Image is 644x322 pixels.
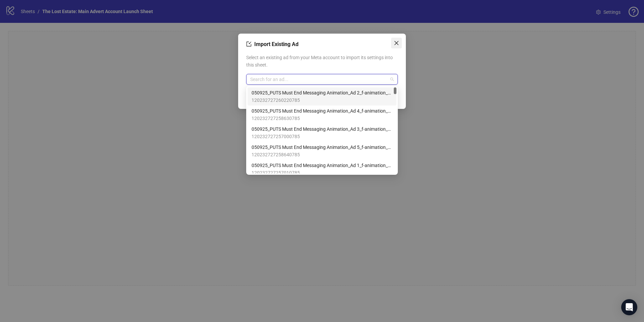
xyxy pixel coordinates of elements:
[621,299,637,315] div: Open Intercom Messenger
[254,41,299,47] span: Import Existing Ad
[252,89,392,96] span: 050925_PUTS Must End Messaging Animation_Ad 2_f-animation_p-KAT_9x16
[248,106,396,124] div: 050925_PUTS Must End Messaging Animation_Ad 4_f-animation_p-KAT_9x16
[252,162,392,169] span: 050925_PUTS Must End Messaging Animation_Ad 1_f-animation_p-KAT_9x16
[252,96,392,104] span: 120232727260220785
[252,107,392,115] span: 050925_PUTS Must End Messaging Animation_Ad 4_f-animation_p-KAT_9x16
[252,133,392,140] span: 120232727257000785
[248,124,396,142] div: 050925_PUTS Must End Messaging Animation_Ad 3_f-animation_p-KAT_9x16
[252,144,392,151] span: 050925_PUTS Must End Messaging Animation_Ad 5_f-animation_p-KAT_9x16
[252,125,392,133] span: 050925_PUTS Must End Messaging Animation_Ad 3_f-animation_p-KAT_9x16
[248,160,396,178] div: 050925_PUTS Must End Messaging Animation_Ad 1_f-animation_p-KAT_9x16
[246,54,398,69] span: Select an existing ad from your Meta account to import its settings into this sheet.
[391,38,402,48] button: Close
[248,142,396,160] div: 050925_PUTS Must End Messaging Animation_Ad 5_f-animation_p-KAT_9x16
[252,151,392,158] span: 120232727258640785
[394,40,399,46] span: close
[248,87,396,106] div: 050925_PUTS Must End Messaging Animation_Ad 2_f-animation_p-KAT_9x16
[246,41,252,47] span: import
[252,115,392,122] span: 120232727258630785
[252,169,392,176] span: 120232727257010785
